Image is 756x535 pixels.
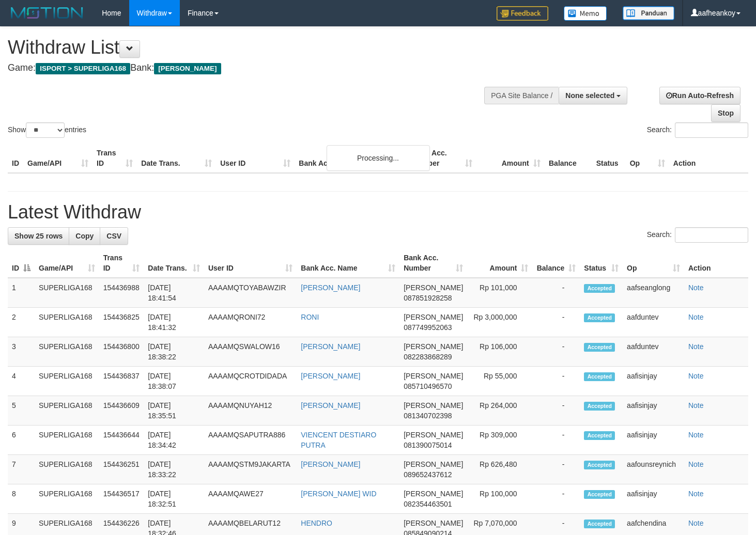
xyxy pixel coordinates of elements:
td: SUPERLIGA168 [35,426,99,455]
td: Rp 309,000 [467,426,532,455]
div: PGA Site Balance / [484,87,559,104]
span: Copy 081340702398 to clipboard [404,412,452,420]
th: Bank Acc. Name: activate to sort column ascending [297,248,399,278]
img: Button%20Memo.svg [564,6,607,21]
td: Rp 100,000 [467,484,532,514]
span: Accepted [584,343,615,352]
td: aafduntev [623,308,684,337]
th: Date Trans.: activate to sort column ascending [144,248,204,278]
a: HENDRO [301,519,332,527]
td: [DATE] 18:32:51 [144,484,204,514]
td: AAAAMQRONI72 [204,308,297,337]
td: - [532,396,580,426]
span: Accepted [584,372,615,381]
a: Show 25 rows [8,227,69,245]
a: Note [688,519,704,527]
th: Game/API [23,144,92,173]
select: Showentries [26,122,65,138]
td: SUPERLIGA168 [35,367,99,396]
td: [DATE] 18:33:22 [144,455,204,484]
td: aafisinjay [623,367,684,396]
span: [PERSON_NAME] [154,63,221,74]
a: [PERSON_NAME] [301,342,360,351]
td: aafduntev [623,337,684,367]
td: 3 [8,337,35,367]
td: SUPERLIGA168 [35,308,99,337]
label: Search: [647,122,748,138]
h1: Withdraw List [8,37,493,58]
a: Stop [711,104,740,122]
th: Balance [545,144,592,173]
th: User ID: activate to sort column ascending [204,248,297,278]
img: Feedback.jpg [497,6,548,21]
span: ISPORT > SUPERLIGA168 [36,63,130,74]
img: panduan.png [623,6,674,20]
td: [DATE] 18:38:22 [144,337,204,367]
a: CSV [100,227,128,245]
th: Balance: activate to sort column ascending [532,248,580,278]
span: Accepted [584,402,615,411]
span: [PERSON_NAME] [404,519,463,527]
td: AAAAMQSTM9JAKARTA [204,455,297,484]
td: SUPERLIGA168 [35,484,99,514]
td: 154436517 [99,484,144,514]
span: [PERSON_NAME] [404,401,463,410]
a: Note [688,460,704,468]
a: [PERSON_NAME] WID [301,490,376,498]
td: Rp 55,000 [467,367,532,396]
th: Status [592,144,626,173]
a: Copy [69,227,100,245]
td: [DATE] 18:34:42 [144,426,204,455]
th: Status: activate to sort column ascending [580,248,623,278]
td: 4 [8,367,35,396]
th: Action [684,248,748,278]
button: None selected [559,87,627,104]
a: [PERSON_NAME] [301,460,360,468]
span: Copy 082354463501 to clipboard [404,500,452,508]
td: - [532,337,580,367]
input: Search: [675,227,748,243]
span: Accepted [584,284,615,293]
span: [PERSON_NAME] [404,431,463,439]
a: VIENCENT DESTIARO PUTRA [301,431,376,449]
th: Bank Acc. Name [295,144,408,173]
td: AAAAMQSWALOW16 [204,337,297,367]
span: Show 25 rows [14,232,63,240]
th: ID: activate to sort column descending [8,248,35,278]
span: Copy 087851928258 to clipboard [404,294,452,302]
td: - [532,278,580,308]
th: Game/API: activate to sort column ascending [35,248,99,278]
td: [DATE] 18:41:54 [144,278,204,308]
td: 6 [8,426,35,455]
td: [DATE] 18:35:51 [144,396,204,426]
span: CSV [106,232,121,240]
span: Accepted [584,520,615,528]
label: Show entries [8,122,86,138]
span: [PERSON_NAME] [404,313,463,321]
span: Copy 089652437612 to clipboard [404,470,452,479]
td: 1 [8,278,35,308]
td: [DATE] 18:41:32 [144,308,204,337]
span: Copy 082283868289 to clipboard [404,353,452,361]
td: AAAAMQAWE27 [204,484,297,514]
th: User ID [216,144,295,173]
th: Action [669,144,748,173]
span: [PERSON_NAME] [404,284,463,292]
td: 154436251 [99,455,144,484]
a: Note [688,431,704,439]
th: ID [8,144,23,173]
label: Search: [647,227,748,243]
td: AAAAMQTOYABAWZIR [204,278,297,308]
span: Copy 081390075014 to clipboard [404,441,452,449]
h4: Game: Bank: [8,63,493,73]
td: - [532,308,580,337]
td: aafisinjay [623,484,684,514]
th: Bank Acc. Number: activate to sort column ascending [399,248,467,278]
a: Note [688,284,704,292]
td: - [532,484,580,514]
td: - [532,367,580,396]
a: Note [688,372,704,380]
th: Op [626,144,669,173]
td: AAAAMQNUYAH12 [204,396,297,426]
span: Accepted [584,490,615,499]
